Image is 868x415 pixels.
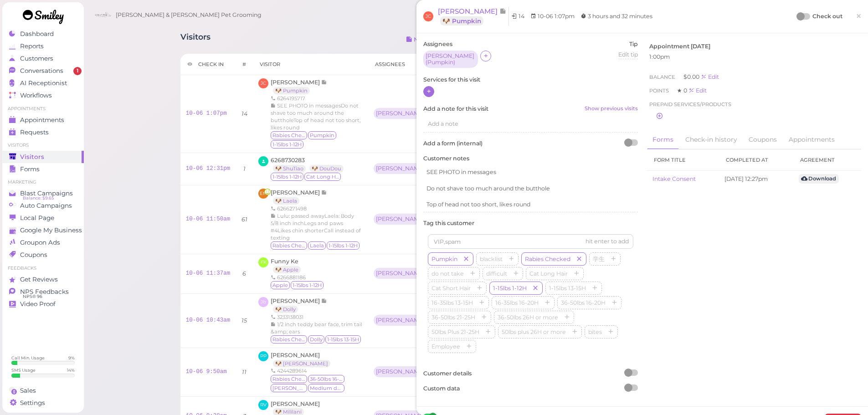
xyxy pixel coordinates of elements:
[368,54,497,75] th: Assignees
[647,149,719,171] th: Form title
[547,285,588,292] span: 1-15lbs 13-15H
[271,241,307,250] span: Rabies Checked
[430,314,477,321] span: 36-50lbs 21-25H
[478,256,504,262] span: blacklist
[327,241,360,250] span: 1-15lbs 1-12H
[578,12,655,21] li: 3 hours and 32 minutes
[423,219,638,227] label: Tag this customer
[423,40,452,48] label: Assignees
[308,375,344,383] span: 36-50lbs 16-20H
[2,114,84,126] a: Appointments
[273,360,330,367] a: 🐶 [PERSON_NAME]
[376,216,426,222] div: [PERSON_NAME] ( Laela )
[500,328,568,335] span: 50lbs plus 26H or more
[2,249,84,261] a: Coupons
[677,87,688,94] span: ★ 0
[376,165,426,172] div: [PERSON_NAME] ( DouDou, ShuTiao )
[2,52,84,65] a: Customers
[2,89,84,102] a: Workflows
[430,285,473,292] span: Cat Short Hair
[856,10,862,22] span: ×
[271,157,305,164] span: 6268730283
[242,369,247,375] i: 11
[2,126,84,138] a: Requests
[688,87,707,94] a: Edit
[271,258,305,273] a: Funny Ke 🐶 Apple
[20,128,49,136] span: Requests
[11,355,45,361] div: Call Min. Usage
[258,257,268,267] span: FK
[2,236,84,249] a: Groupon Ads
[376,317,426,323] div: [PERSON_NAME] ( Dolly )
[271,313,363,321] div: 3233138031
[20,30,54,38] span: Dashboard
[484,270,509,277] span: difficult
[20,387,36,395] span: Sales
[528,12,577,21] li: 10-06 1:07pm
[2,28,84,40] a: Dashboard
[273,165,306,172] a: 🐶 ShuTiao
[271,321,362,335] span: 1/2 inch teddy bear face, trim tail &amp; ears
[428,234,633,249] input: VIP,spam
[20,55,53,62] span: Customers
[180,32,211,49] h1: Visitors
[2,77,84,89] a: AI Receptionist
[186,270,231,277] a: 10-06 11:37am
[2,265,84,272] li: Feedbacks
[20,165,40,173] span: Forms
[374,214,431,225] div: [PERSON_NAME] (Laela)
[68,355,75,361] div: 9 %
[271,297,321,304] span: [PERSON_NAME]
[423,105,638,113] label: Add a note for this visit
[423,139,638,148] label: Add a form (internal)
[20,300,56,308] span: Video Proof
[423,154,638,163] label: Customer notes
[271,281,290,289] span: Apple
[430,299,475,306] span: 16-35lbs 13-15H
[308,241,326,250] span: Laela
[701,73,719,80] a: Edit
[493,299,540,306] span: 16-35lbs 16-20H
[271,258,298,265] span: Funny Ke
[399,32,438,47] button: Notes
[440,16,483,26] a: 🐶 Pumpkin
[586,328,604,335] span: bites
[321,79,327,86] span: Note
[649,100,731,109] span: Prepaid services/products
[273,306,298,313] a: 🐶 Dolly
[258,78,268,88] span: JC
[2,384,84,397] a: Sales
[271,213,361,241] span: Lulu: passed awayLaela: Body 5/8 inch inchLegs and paws #4Likes chin shorterCall instead of texting
[20,92,52,99] span: Workflows
[812,12,842,21] label: Check out
[586,237,629,246] div: hit enter to add
[271,173,303,181] span: 1-15lbs 1-12H
[273,266,301,273] a: 🐶 Apple
[308,335,324,343] span: Dolly
[799,174,839,184] a: Download
[253,54,368,75] th: Visitor
[186,110,227,117] a: 10-06 1:07pm
[2,65,84,77] a: Conversations 1
[241,317,247,324] i: 15
[67,367,75,373] div: 14 %
[423,384,638,393] label: Custom data
[271,79,321,86] span: [PERSON_NAME]
[647,130,679,150] a: Forms
[20,79,67,87] span: AI Receptionist
[20,190,73,197] span: Blast Campaigns
[683,73,701,80] span: $0.00
[374,108,431,120] div: [PERSON_NAME] (Pumpkin)
[618,51,638,58] span: Edit tip
[271,95,363,102] div: 6264195717
[180,54,236,75] th: Check in
[271,140,303,149] span: 1-15lbs 1-12H
[430,270,466,277] span: do not take
[321,297,327,304] span: Note
[2,212,84,224] a: Local Page
[20,42,44,50] span: Reports
[73,67,82,75] span: 1
[20,288,69,296] span: NPS Feedbacks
